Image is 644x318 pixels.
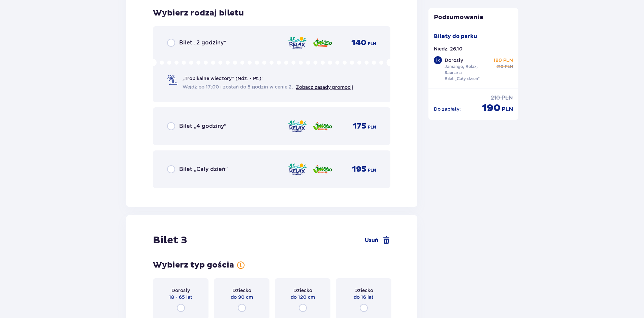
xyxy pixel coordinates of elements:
[183,75,263,82] p: „Tropikalne wieczory" (Ndz. - Pt.):
[496,64,504,70] p: 210
[313,36,332,50] img: zone logo
[491,94,500,102] p: 210
[505,64,513,70] p: PLN
[232,287,251,294] p: Dziecko
[296,84,353,90] a: Zobacz zasady promocji
[368,124,376,130] p: PLN
[179,39,226,46] p: Bilet „2 godziny”
[313,162,332,176] img: zone logo
[493,57,513,64] p: 190 PLN
[153,234,187,247] p: Bilet 3
[482,102,501,114] p: 190
[368,167,376,173] p: PLN
[365,236,390,244] a: Usuń
[287,162,307,176] img: zone logo
[291,294,315,301] p: do 120 cm
[502,106,513,113] p: PLN
[231,294,253,301] p: do 90 cm
[502,94,513,102] p: PLN
[368,41,376,47] p: PLN
[153,260,234,270] p: Wybierz typ gościa
[179,122,226,130] p: Bilet „4 godziny”
[434,33,477,40] p: Bilety do parku
[313,119,332,133] img: zone logo
[434,45,462,52] p: Niedz. 26.10
[171,287,190,294] p: Dorosły
[354,294,374,301] p: do 16 lat
[445,57,463,64] p: Dorosły
[293,287,312,294] p: Dziecko
[428,13,519,22] p: Podsumowanie
[287,36,307,50] img: zone logo
[179,166,228,173] p: Bilet „Cały dzień”
[434,56,442,64] div: 1 x
[153,8,244,18] p: Wybierz rodzaj biletu
[183,83,293,90] span: Wejdź po 17:00 i zostań do 5 godzin w cenie 2.
[169,294,192,301] p: 18 - 65 lat
[434,106,461,112] p: Do zapłaty :
[365,237,378,244] span: Usuń
[445,64,491,76] p: Jamango, Relax, Saunaria
[352,164,366,174] p: 195
[354,287,373,294] p: Dziecko
[287,119,307,133] img: zone logo
[445,76,480,82] p: Bilet „Cały dzień”
[351,38,366,48] p: 140
[353,121,366,131] p: 175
